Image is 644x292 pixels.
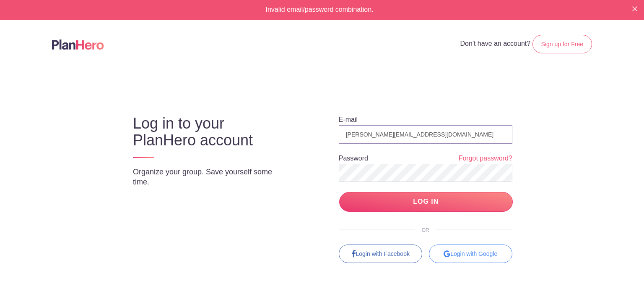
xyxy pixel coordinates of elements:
[459,154,512,163] a: Forgot password?
[415,227,436,233] span: OR
[532,35,592,53] a: Sign up for Free
[339,155,368,162] label: Password
[52,39,104,50] img: Logo main planhero
[339,192,513,212] input: LOG IN
[429,245,512,263] div: Login with Google
[632,5,637,12] button: Close
[339,245,422,263] a: Login with Facebook
[460,40,531,47] span: Don't have an account?
[133,115,291,149] h3: Log in to your PlanHero account
[632,6,637,11] img: X small white
[339,125,512,144] input: e.g. julie@eventco.com
[133,167,291,187] p: Organize your group. Save yourself some time.
[339,116,358,123] label: E-mail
